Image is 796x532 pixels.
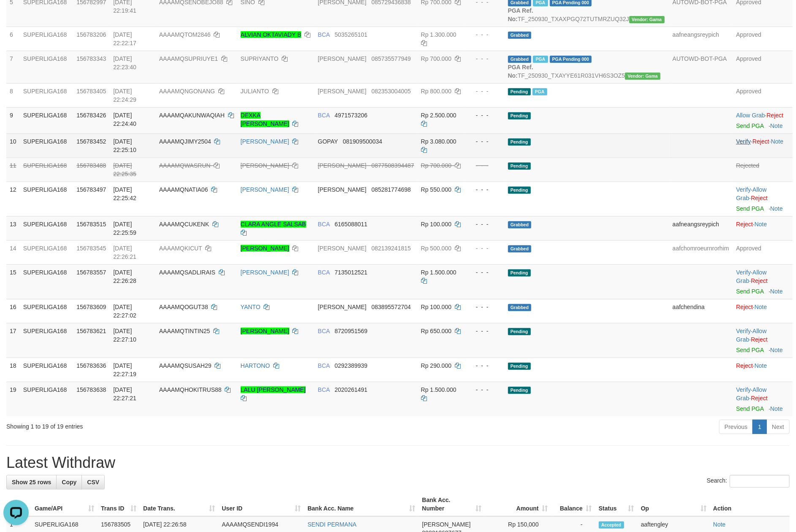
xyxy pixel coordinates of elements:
span: BCA [318,386,330,393]
span: Marked by aafandaneth [532,88,547,95]
a: Copy [56,475,82,489]
span: Copy 6165088011 to clipboard [334,221,367,228]
a: Note [771,138,784,145]
span: Rp 800.000 [421,88,451,95]
span: BCA [318,362,330,369]
span: Rp 100.000 [421,221,451,228]
span: Show 25 rows [12,479,51,486]
div: - - - [469,137,501,146]
a: Send PGA [736,205,763,212]
a: SUPRIYANTO [241,55,279,62]
td: SUPERLIGA168 [20,27,73,51]
span: Copy 5035265101 to clipboard [334,31,367,38]
div: - - - [469,87,501,95]
span: AAAAMQHOKITRUS88 [159,386,222,393]
span: 156783545 [76,245,106,252]
a: Verify [736,138,751,145]
a: Show 25 rows [6,475,57,489]
span: Copy 0877508394487 to clipboard [372,162,414,169]
span: AAAAMQNATIA06 [159,186,208,193]
a: [PERSON_NAME] [241,245,289,252]
a: Reject [767,112,784,119]
a: CLARA ANGLE SALSAB [241,221,306,228]
span: AAAAMQAKUNWAQIAH [159,112,225,119]
span: Pending [508,363,531,370]
td: 15 [6,264,20,299]
span: [DATE] 22:25:10 [113,138,136,153]
a: Send PGA [736,405,763,412]
a: CSV [82,475,105,489]
div: - - - [469,220,501,228]
span: AAAAMQKICUT [159,245,202,252]
div: - - - [469,111,501,119]
td: Approved [733,83,793,107]
span: AAAAMQTINTIN25 [159,328,210,334]
span: [DATE] 22:25:35 [113,162,136,177]
input: Search: [730,475,790,488]
td: 18 [6,358,20,382]
span: AAAAMQCUKENK [159,221,209,228]
span: Grabbed [508,221,532,228]
a: Previous [719,420,753,434]
td: · [733,299,793,323]
span: Pending [508,112,531,119]
span: · [736,386,766,402]
th: Amount: activate to sort column ascending [485,492,551,516]
span: 156783405 [76,88,106,95]
td: 9 [6,107,20,133]
span: Rp 3.080.000 [421,138,456,145]
span: Rp 550.000 [421,186,451,193]
span: [DATE] 22:27:02 [113,304,136,319]
a: Send PGA [736,288,763,295]
td: aafchendina [669,299,733,323]
a: [PERSON_NAME] [241,138,289,145]
td: aafneangsreypich [669,27,733,51]
span: Rp 2.500.000 [421,112,456,119]
div: - - - [469,268,501,277]
span: [PERSON_NAME] [422,521,471,528]
span: AAAAMQSADLIRAIS [159,269,215,276]
div: - - - [469,361,501,370]
td: aafneangsreypich [669,216,733,240]
a: [PERSON_NAME] [241,186,289,193]
span: Grabbed [508,32,532,39]
td: SUPERLIGA168 [20,216,73,240]
a: Verify [736,386,751,393]
td: aafchomroeurnrorhim [669,240,733,264]
div: - - - [469,161,501,170]
span: Copy 085281774698 to clipboard [372,186,411,193]
span: [PERSON_NAME] [318,88,367,95]
a: Verify [736,328,751,334]
a: JULIANTO [241,88,269,95]
td: 8 [6,83,20,107]
b: PGA Ref. No: [508,7,533,22]
span: Grabbed [508,56,532,63]
a: YANTO [241,304,261,310]
a: Reject [736,304,753,310]
a: SENDI PERMANA [307,521,356,528]
td: SUPERLIGA168 [20,157,73,182]
span: [DATE] 22:27:19 [113,362,136,377]
td: 12 [6,182,20,216]
div: - - - [469,303,501,311]
td: 14 [6,240,20,264]
span: · [736,269,766,284]
a: Note [755,362,767,369]
span: 156783557 [76,269,106,276]
a: [PERSON_NAME] [241,269,289,276]
th: Op: activate to sort column ascending [638,492,710,516]
span: BCA [318,31,330,38]
button: Open LiveChat chat widget [3,3,29,29]
div: - - - [469,30,501,39]
span: AAAAMQNGONANG [159,88,215,95]
td: SUPERLIGA168 [20,240,73,264]
a: 1 [753,420,767,434]
span: AAAAMQWASRUN [159,162,211,169]
a: Allow Grab [736,269,766,284]
a: Note [713,521,726,528]
span: [PERSON_NAME] [318,186,367,193]
a: Note [755,221,767,228]
td: 19 [6,382,20,416]
td: TF_250930_TXAYYE61R031VH6S3OZ5 [505,51,669,83]
span: Copy 7135012521 to clipboard [334,269,367,276]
